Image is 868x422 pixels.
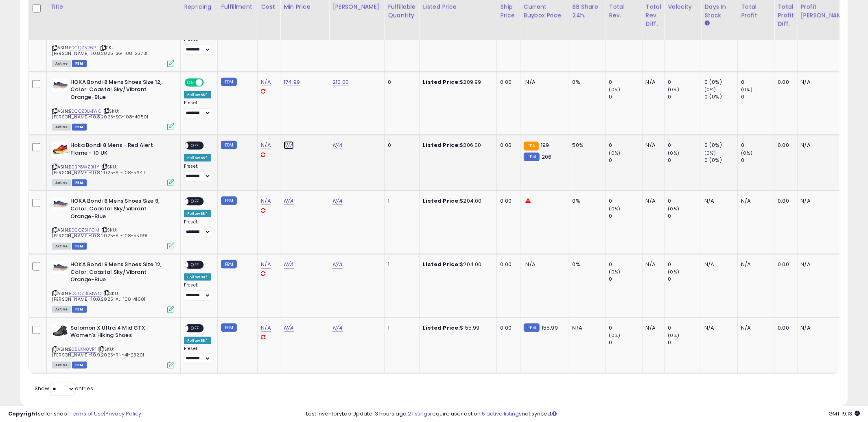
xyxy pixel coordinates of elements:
div: Preset: [184,100,211,118]
small: (0%) [741,86,752,93]
a: N/A [332,141,342,149]
div: 0.00 [778,324,791,332]
div: N/A [646,142,658,149]
div: N/A [801,324,846,332]
b: Listed Price: [423,260,460,268]
small: (0%) [609,150,621,156]
div: 0 [668,324,701,332]
div: 0.00 [500,197,514,205]
div: 0 [668,157,701,164]
div: Title [50,3,177,11]
a: 210.00 [332,78,349,86]
span: All listings currently available for purchase on Amazon [52,306,71,313]
img: 41Q3J4doZyL._SL40_.jpg [52,197,68,211]
div: 0 (0%) [704,157,737,164]
div: 50% [573,142,599,149]
div: 0 [609,261,642,268]
div: 0 [668,339,701,346]
div: N/A [704,197,731,205]
div: 0 [668,261,701,268]
div: 0.00 [500,79,514,86]
div: 0 [609,339,642,346]
div: Listed Price [423,3,493,11]
span: | SKU: [PERSON_NAME]-10.8.2025-SG-108-40501 [52,108,148,120]
div: Total Profit Diff. [778,3,794,28]
a: N/A [284,141,293,149]
div: N/A [801,79,846,86]
div: 0 [609,157,642,164]
div: 0.00 [500,324,514,332]
div: N/A [646,261,658,268]
span: FBM [72,124,87,131]
img: 41Q3J4doZyL._SL40_.jpg [52,261,68,274]
small: (0%) [704,86,716,93]
div: ASIN: [52,324,174,368]
b: Listed Price: [423,141,460,149]
span: OFF [188,142,201,149]
div: Follow BB * [184,91,211,98]
div: Cost [261,3,277,11]
span: | SKU: [PERSON_NAME]-10.8.2025-AL-108-56411 [52,164,145,176]
div: Preset: [184,346,211,364]
span: | SKU: [PERSON_NAME]-10.8.2025-AL-108-41601 [52,290,145,302]
div: 0 [609,276,642,283]
div: $155.99 [423,324,490,332]
div: 0 (0%) [704,142,737,149]
div: 0 [609,93,642,101]
span: OFF [188,325,201,332]
a: 5 active listings [482,410,522,418]
div: 0 [388,142,413,149]
a: B0CQZ3LMWQ [69,290,101,297]
a: N/A [332,260,342,269]
div: ASIN: [52,15,174,66]
div: 0 [741,157,774,164]
div: Last InventoryLab Update: 3 hours ago, require user action, not synced. [306,410,860,418]
div: $204.00 [423,261,490,268]
div: ASIN: [52,142,174,185]
div: Total Rev. Diff. [646,3,661,28]
div: 0 [741,142,774,149]
b: Listed Price: [423,78,460,86]
span: ON [186,79,196,86]
span: 199 [541,141,549,149]
small: (0%) [668,269,679,275]
small: FBM [221,260,237,269]
div: 0 [741,93,774,101]
span: All listings currently available for purchase on Amazon [52,124,71,131]
div: Preset: [184,282,211,301]
a: N/A [261,260,271,269]
div: N/A [741,197,768,205]
div: Fulfillment [221,3,254,11]
small: Days In Stock. [704,20,709,27]
span: All listings currently available for purchase on Amazon [52,60,71,67]
span: N/A [526,260,536,268]
a: 2 listings [408,410,431,418]
div: $206.00 [423,142,490,149]
img: 41Q3J4doZyL._SL40_.jpg [52,79,68,92]
b: HOKA Bondi 8 Mens Shoes Size 12, Color: Coastal Sky/Vibrant Orange-Blue [70,79,169,103]
a: N/A [332,197,342,205]
span: All listings currently available for purchase on Amazon [52,243,71,250]
span: 2025-10-9 19:13 GMT [829,410,860,418]
div: 0 [668,79,701,86]
div: Total Rev. [609,3,639,20]
a: N/A [284,197,293,205]
div: 0 [609,79,642,86]
a: N/A [261,197,271,205]
div: 0% [573,261,599,268]
a: B0CQZ5H1CM [69,227,99,234]
b: Listed Price: [423,197,460,205]
b: Salomon X Ultra 4 Mid GTX Women's Hiking Shoes [70,324,169,341]
div: N/A [741,324,768,332]
span: All listings currently available for purchase on Amazon [52,362,71,369]
div: seller snap | | [8,410,141,418]
div: 0.00 [778,197,791,205]
small: (0%) [609,269,621,275]
div: Fulfillable Quantity [388,3,416,20]
div: Follow BB * [184,210,211,217]
small: FBM [221,197,237,205]
div: Total Profit [741,3,771,20]
div: 0% [573,79,599,86]
small: FBM [524,324,540,332]
a: B0CQZ526PT [69,44,98,51]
